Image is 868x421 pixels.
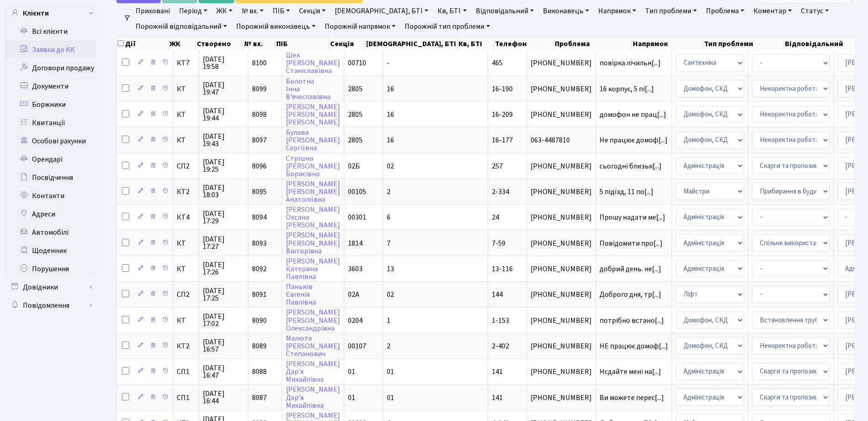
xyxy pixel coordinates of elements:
[492,84,513,94] span: 16-190
[5,205,96,223] a: Адреси
[600,212,665,222] span: Прошу надати ме[...]
[387,341,390,351] span: 2
[329,37,365,50] th: Секція
[492,110,513,120] span: 16-209
[203,107,244,122] span: [DATE] 19:44
[348,110,363,120] span: 2805
[175,3,211,19] a: Період
[286,359,340,384] a: [PERSON_NAME]Дар’яМихайлівна
[387,316,390,326] span: 1
[5,168,96,187] a: Посвідчення
[492,58,503,68] span: 465
[286,50,340,76] a: Шек[PERSON_NAME]Станіславівна
[642,3,700,19] a: Тип проблеми
[348,135,363,145] span: 2805
[5,132,96,150] a: Особові рахунки
[348,238,363,248] span: 1814
[177,240,195,247] span: КТ
[252,316,267,326] span: 8090
[531,368,592,375] span: [PHONE_NUMBER]
[177,214,195,221] span: КТ4
[132,3,174,19] a: Приховані
[177,59,195,67] span: КТ7
[348,264,363,274] span: 3603
[387,110,394,120] span: 16
[177,291,195,298] span: СП2
[5,95,96,114] a: Боржники
[632,37,703,50] th: Напрямок
[203,313,244,327] span: [DATE] 17:02
[600,393,664,403] span: Ви можете перес[...]
[243,37,275,50] th: № вх.
[252,264,267,274] span: 8092
[286,231,340,256] a: [PERSON_NAME][PERSON_NAME]Вікторівна
[177,111,195,118] span: КТ
[252,367,267,377] span: 8088
[472,3,537,19] a: Відповідальний
[387,238,390,248] span: 7
[387,187,390,197] span: 2
[401,19,494,34] a: Порожній тип проблеми
[252,187,267,197] span: 8095
[539,3,593,19] a: Виконавець
[321,19,399,34] a: Порожній напрямок
[286,333,340,359] a: Малюта[PERSON_NAME]Степанович
[275,37,330,50] th: ПІБ
[600,135,668,145] span: Не працює домоф[...]
[348,84,363,94] span: 2805
[492,393,503,403] span: 141
[286,385,340,410] a: [PERSON_NAME]Дар’яМихайлівна
[177,368,195,375] span: СП1
[531,265,592,273] span: [PHONE_NUMBER]
[5,59,96,77] a: Договори продажу
[531,137,592,144] span: 063-4487810
[252,161,267,171] span: 8096
[554,37,632,50] th: Проблема
[196,37,243,50] th: Створено
[600,316,664,326] span: потрібно встано[...]
[177,317,195,324] span: КТ
[600,367,661,377] span: Нсдайте мені на[...]
[348,212,366,222] span: 00301
[295,3,329,19] a: Секція
[348,367,355,377] span: 01
[203,364,244,379] span: [DATE] 16:47
[177,342,195,350] span: КТ2
[286,76,331,102] a: БолотнаІннаВ'ячеславівна
[203,338,244,353] span: [DATE] 16:57
[531,163,592,170] span: [PHONE_NUMBER]
[531,317,592,324] span: [PHONE_NUMBER]
[252,84,267,94] span: 8099
[5,296,96,315] a: Повідомлення
[531,394,592,401] span: [PHONE_NUMBER]
[177,188,195,195] span: КТ2
[600,84,654,94] span: 16 корпус, 5 пі[...]
[5,260,96,278] a: Порушення
[492,238,505,248] span: 7-59
[5,242,96,260] a: Щоденник
[5,114,96,132] a: Квитанції
[286,153,340,179] a: Стрішна[PERSON_NAME]Борисівна
[286,256,340,282] a: [PERSON_NAME]КатеринаПавлівна
[286,102,340,127] a: [PERSON_NAME][PERSON_NAME][PERSON_NAME]
[203,184,244,199] span: [DATE] 18:03
[5,77,96,95] a: Документи
[348,316,363,326] span: 0204
[5,41,96,59] a: Заявки до КК
[387,212,390,222] span: 6
[531,188,592,195] span: [PHONE_NUMBER]
[117,37,168,50] th: Дії
[286,308,340,333] a: [PERSON_NAME][PERSON_NAME]Олександрівна
[750,3,795,19] a: Коментар
[5,278,96,296] a: Довідники
[252,289,267,300] span: 8091
[492,264,513,274] span: 13-116
[531,240,592,247] span: [PHONE_NUMBER]
[387,84,394,94] span: 16
[177,163,195,170] span: СП2
[5,4,96,22] a: Клієнти
[387,264,394,274] span: 13
[252,110,267,120] span: 8098
[203,210,244,225] span: [DATE] 17:29
[492,316,509,326] span: 1-153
